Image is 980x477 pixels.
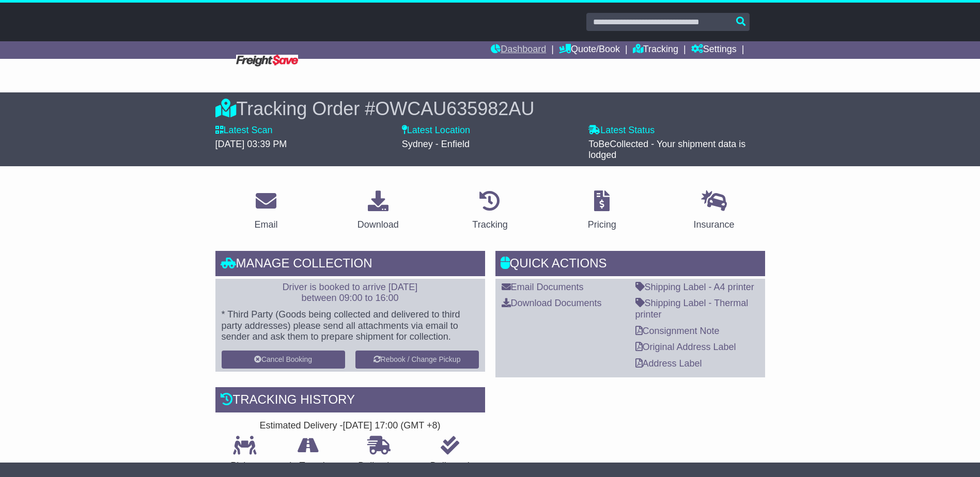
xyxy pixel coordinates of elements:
[215,139,287,149] span: [DATE] 03:39 PM
[222,309,479,343] p: * Third Party (Goods being collected and delivered to third party addresses) please send all atta...
[222,282,479,304] p: Driver is booked to arrive [DATE] between 09:00 to 16:00
[588,125,655,136] label: Latest Status
[495,251,765,279] div: Quick Actions
[465,187,514,235] a: Tracking
[351,187,406,235] a: Download
[343,460,415,472] p: Delivering
[215,125,273,136] label: Latest Scan
[375,98,534,119] span: OWCAU635982AU
[215,420,485,432] div: Estimated Delivery -
[402,125,470,136] label: Latest Location
[691,41,737,59] a: Settings
[222,351,345,369] button: Cancel Booking
[254,218,277,232] div: Email
[357,218,399,232] div: Download
[502,282,584,292] a: Email Documents
[633,41,678,59] a: Tracking
[355,351,479,369] button: Rebook / Change Pickup
[502,298,602,308] a: Download Documents
[215,460,274,472] p: Pickup
[581,187,623,235] a: Pricing
[635,326,720,336] a: Consignment Note
[415,460,485,472] p: Delivered
[215,387,485,415] div: Tracking history
[635,298,749,320] a: Shipping Label - Thermal printer
[472,218,507,232] div: Tracking
[402,139,470,149] span: Sydney - Enfield
[215,251,485,279] div: Manage collection
[274,460,343,472] p: In Transit
[343,420,441,432] div: [DATE] 17:00 (GMT +8)
[236,55,298,67] img: Freight Save
[559,41,620,59] a: Quote/Book
[687,187,741,235] a: Insurance
[247,187,284,235] a: Email
[588,139,745,161] span: ToBeCollected - Your shipment data is lodged
[491,41,546,59] a: Dashboard
[635,358,702,369] a: Address Label
[694,218,735,232] div: Insurance
[635,282,754,292] a: Shipping Label - A4 printer
[588,218,616,232] div: Pricing
[215,98,765,120] div: Tracking Order #
[635,342,736,352] a: Original Address Label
